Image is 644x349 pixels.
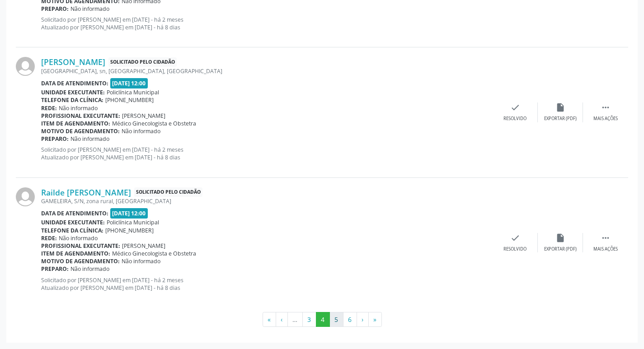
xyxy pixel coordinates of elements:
[41,57,105,67] a: [PERSON_NAME]
[276,312,288,327] button: Go to previous page
[593,116,618,122] div: Mais ações
[41,5,69,13] b: Preparo:
[71,135,109,143] span: Não informado
[110,208,148,219] span: [DATE] 12:00
[544,246,577,252] div: Exportar (PDF)
[510,233,520,243] i: check
[41,209,108,217] b: Data de atendimento:
[41,112,120,120] b: Profissional executante:
[41,219,105,226] b: Unidade executante:
[105,96,154,104] span: [PHONE_NUMBER]
[16,312,628,327] ul: Pagination
[71,265,109,273] span: Não informado
[41,234,57,242] b: Rede:
[16,187,35,206] img: img
[110,78,148,88] span: [DATE] 12:00
[112,250,196,257] span: Médico Ginecologista e Obstetra
[134,187,202,197] span: Solicitado pelo cidadão
[107,88,159,96] span: Policlínica Municipal
[302,312,316,327] button: Go to page 3
[41,187,131,197] a: Railde [PERSON_NAME]
[601,233,611,243] i: 
[59,234,98,242] span: Não informado
[41,120,110,127] b: Item de agendamento:
[122,112,165,120] span: [PERSON_NAME]
[41,127,120,135] b: Motivo de agendamento:
[122,127,160,135] span: Não informado
[503,246,526,252] div: Resolvido
[41,227,103,234] b: Telefone da clínica:
[41,250,110,257] b: Item de agendamento:
[555,233,565,243] i: insert_drive_file
[41,146,493,161] p: Solicitado por [PERSON_NAME] em [DATE] - há 2 meses Atualizado por [PERSON_NAME] em [DATE] - há 8...
[108,57,177,67] span: Solicitado pelo cidadão
[41,67,493,75] div: [GEOGRAPHIC_DATA], sn, [GEOGRAPHIC_DATA], [GEOGRAPHIC_DATA]
[41,79,108,87] b: Data de atendimento:
[122,242,165,250] span: [PERSON_NAME]
[41,242,120,250] b: Profissional executante:
[601,102,611,112] i: 
[112,120,196,127] span: Médico Ginecologista e Obstetra
[107,219,159,226] span: Policlínica Municipal
[41,135,69,143] b: Preparo:
[122,257,160,265] span: Não informado
[329,312,343,327] button: Go to page 5
[510,102,520,112] i: check
[59,104,98,112] span: Não informado
[41,265,69,273] b: Preparo:
[41,197,493,205] div: GAMELEIRA, S/N, zona rural, [GEOGRAPHIC_DATA]
[41,104,57,112] b: Rede:
[41,276,493,292] p: Solicitado por [PERSON_NAME] em [DATE] - há 2 meses Atualizado por [PERSON_NAME] em [DATE] - há 8...
[41,96,103,104] b: Telefone da clínica:
[343,312,357,327] button: Go to page 6
[316,312,330,327] button: Go to page 4
[544,116,577,122] div: Exportar (PDF)
[41,257,120,265] b: Motivo de agendamento:
[105,227,154,234] span: [PHONE_NUMBER]
[555,102,565,112] i: insert_drive_file
[71,5,109,13] span: Não informado
[503,116,526,122] div: Resolvido
[357,312,369,327] button: Go to next page
[16,57,35,76] img: img
[263,312,276,327] button: Go to first page
[368,312,382,327] button: Go to last page
[41,16,493,31] p: Solicitado por [PERSON_NAME] em [DATE] - há 2 meses Atualizado por [PERSON_NAME] em [DATE] - há 8...
[41,88,105,96] b: Unidade executante:
[593,246,618,252] div: Mais ações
